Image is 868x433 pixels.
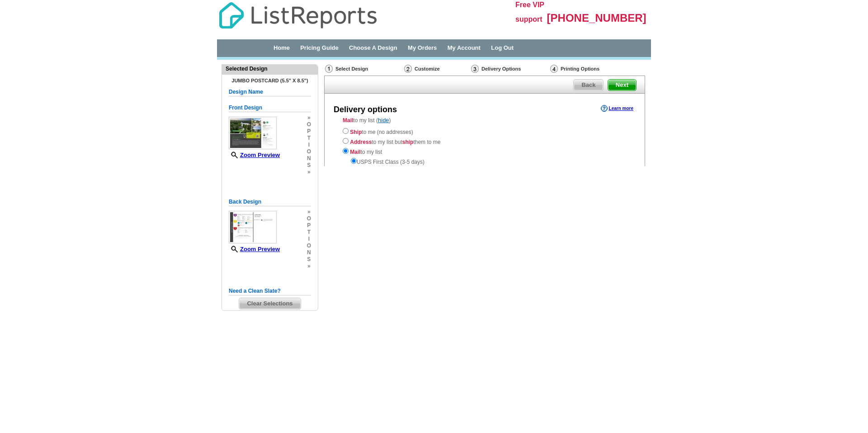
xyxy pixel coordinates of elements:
[491,44,514,51] a: Log Out
[307,155,311,162] span: n
[471,65,479,73] img: Delivery Options
[307,128,311,135] span: p
[549,64,630,73] div: Printing Options
[378,117,389,124] a: hide
[307,169,311,176] span: »
[343,156,627,166] div: USPS First Class (3-5 days)
[307,243,311,249] span: o
[307,263,311,270] span: »
[334,104,397,116] div: Delivery options
[229,104,311,112] h5: Front Design
[307,222,311,229] span: p
[229,246,280,252] a: Zoom Preview
[515,1,544,23] span: Free VIP support
[349,44,397,51] a: Choose A Design
[350,129,362,135] strong: Ship
[307,209,311,215] span: »
[550,65,558,73] img: Printing Options & Summary
[239,298,300,309] span: Clear Selections
[350,139,372,145] strong: Address
[601,105,633,112] a: Learn more
[307,249,311,256] span: n
[608,80,636,90] span: Next
[307,215,311,222] span: o
[325,116,645,166] div: to my list ( )
[307,162,311,169] span: s
[408,44,437,51] a: My Orders
[402,139,414,145] strong: ship
[307,236,311,243] span: i
[343,117,353,124] strong: Mail
[229,78,311,83] h4: Jumbo Postcard (5.5" x 8.5")
[470,64,549,76] div: Delivery Options
[324,64,403,76] div: Select Design
[573,79,604,91] a: Back
[307,114,311,121] span: »
[229,211,277,243] img: small-thumb.jpg
[307,121,311,128] span: o
[307,229,311,236] span: t
[343,126,627,166] div: to me (no addresses) to my list but them to me to my list
[448,44,481,51] a: My Account
[547,12,646,24] span: [PHONE_NUMBER]
[229,198,311,206] h5: Back Design
[307,135,311,142] span: t
[350,149,360,155] strong: Mail
[307,142,311,148] span: i
[403,64,470,73] div: Customize
[574,80,603,90] span: Back
[404,65,412,73] img: Customize
[325,65,333,73] img: Select Design
[229,117,277,149] img: small-thumb.jpg
[307,256,311,263] span: s
[307,148,311,155] span: o
[300,44,339,51] a: Pricing Guide
[229,152,280,158] a: Zoom Preview
[229,88,311,96] h5: Design Name
[274,44,290,51] a: Home
[222,65,318,73] div: Selected Design
[229,287,311,295] h5: Need a Clean Slate?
